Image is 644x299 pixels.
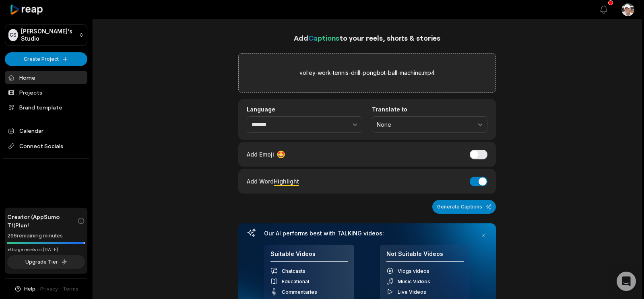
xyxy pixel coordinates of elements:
[40,285,58,293] a: Privacy
[14,285,35,293] button: Help
[282,268,305,274] span: Chatcasts
[377,121,471,128] span: None
[24,285,35,293] span: Help
[247,150,274,159] span: Add Emoji
[372,116,487,133] button: None
[277,149,285,160] span: 🤩
[432,200,496,214] button: Generate Captions
[7,247,85,253] div: *Usage resets on [DATE]
[7,212,77,229] span: Creator (AppSumo T1) Plan!
[5,52,87,66] button: Create Project
[247,176,299,187] div: Add Word
[5,71,87,84] a: Home
[372,106,487,113] label: Translate to
[7,255,85,269] button: Upgrade Tier
[21,28,76,42] p: [PERSON_NAME]'s Studio
[8,29,18,41] div: CS
[386,250,464,262] h4: Not Suitable Videos
[264,230,470,237] h3: Our AI performs best with TALKING videos:
[617,272,636,291] div: Open Intercom Messenger
[238,32,496,43] h1: Add to your reels, shorts & stories
[282,278,309,285] span: Educational
[299,68,435,78] label: volley-work-tennis-drill-pongbot-ball-machine.mp4
[398,289,426,295] span: Live Videos
[5,101,87,114] a: Brand template
[274,178,299,185] span: Highlight
[270,250,348,262] h4: Suitable Videos
[5,124,87,137] a: Calendar
[282,289,317,295] span: Commentaries
[63,285,78,293] a: Terms
[398,268,429,274] span: Vlogs videos
[308,33,339,42] span: Captions
[247,106,362,113] label: Language
[7,232,85,240] div: 296 remaining minutes
[5,86,87,99] a: Projects
[398,278,430,285] span: Music Videos
[5,139,87,153] span: Connect Socials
